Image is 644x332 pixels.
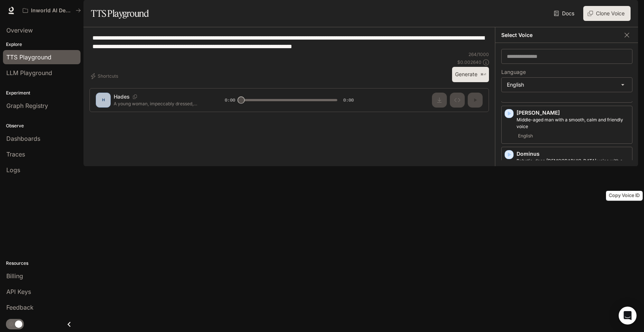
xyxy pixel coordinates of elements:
[452,67,489,82] button: Generate⌘⏎
[501,69,526,75] p: Language
[517,131,534,140] span: English
[502,78,632,92] div: English
[517,158,629,171] p: Robotic, deep male voice with a menacing quality. Perfect for villains
[517,150,629,158] p: Dominus
[619,307,637,325] div: Open Intercom Messenger
[19,3,84,18] button: All workspaces
[31,7,73,14] p: Inworld AI Demos
[517,109,629,117] p: [PERSON_NAME]
[480,72,486,77] p: ⌘⏎
[457,59,482,65] p: $ 0.002640
[583,6,631,21] button: Clone Voice
[91,6,149,21] h1: TTS Playground
[89,70,121,82] button: Shortcuts
[552,6,577,21] a: Docs
[517,117,629,130] p: Middle-aged man with a smooth, calm and friendly voice
[468,51,489,58] p: 264 / 1000
[606,191,643,201] div: Copy Voice ID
